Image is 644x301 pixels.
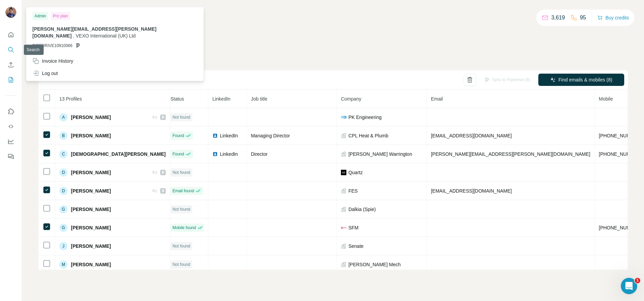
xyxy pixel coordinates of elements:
[348,151,412,157] span: [PERSON_NAME] Warrington
[431,188,512,194] span: [EMAIL_ADDRESS][DOMAIN_NAME]
[32,43,72,49] span: PIPEDRIVE10910066
[597,13,629,22] button: Buy credits
[71,261,111,268] span: [PERSON_NAME]
[341,96,361,102] span: Company
[212,151,218,157] img: LinkedIn logo
[51,12,70,20] div: Pro plan
[348,132,388,139] span: CPL Heat & Plumb
[5,105,16,118] button: Use Surfe on LinkedIn
[599,96,613,102] span: Mobile
[32,12,48,20] div: Admin
[76,33,136,39] span: VEXO International (UK) Ltd
[5,135,16,148] button: Dashboard
[71,206,111,213] span: [PERSON_NAME]
[348,187,358,194] span: FES
[173,188,194,194] span: Email found
[580,14,586,22] p: 95
[348,243,363,250] span: Senate
[599,225,642,230] span: [PHONE_NUMBER]
[220,151,238,157] span: LinkedIn
[251,133,290,138] span: Managing Director
[212,96,230,102] span: LinkedIn
[5,7,16,18] img: Avatar
[59,150,68,158] div: C
[59,132,68,140] div: B
[341,225,346,230] img: company-logo
[251,96,267,102] span: Job title
[341,170,346,175] img: company-logo
[348,206,376,213] span: Dalkia (Spie)
[5,74,16,86] button: My lists
[5,44,16,56] button: Search
[170,96,184,102] span: Status
[251,151,268,157] span: Director
[212,133,218,138] img: LinkedIn logo
[71,151,166,157] span: [DEMOGRAPHIC_DATA][PERSON_NAME]
[59,96,82,102] span: 13 Profiles
[73,33,74,39] span: .
[71,169,111,176] span: [PERSON_NAME]
[173,169,190,176] span: Not found
[621,278,637,294] iframe: Intercom live chat
[173,114,190,120] span: Not found
[431,151,590,157] span: [PERSON_NAME][EMAIL_ADDRESS][PERSON_NAME][DOMAIN_NAME]
[71,187,111,194] span: [PERSON_NAME]
[348,224,359,231] span: SFM
[71,243,111,250] span: [PERSON_NAME]
[348,169,363,176] span: Quartz
[32,26,156,39] span: [PERSON_NAME][EMAIL_ADDRESS][PERSON_NAME][DOMAIN_NAME]
[599,151,642,157] span: [PHONE_NUMBER]
[32,58,73,64] div: Invoice History
[5,59,16,71] button: Enrich CSV
[348,261,401,268] span: [PERSON_NAME] Mech
[173,206,190,212] span: Not found
[431,96,443,102] span: Email
[59,168,68,177] div: D
[173,225,196,231] span: Mobile found
[173,261,190,268] span: Not found
[5,120,16,133] button: Use Surfe API
[59,224,68,232] div: G
[59,260,68,269] div: M
[599,133,642,138] span: [PHONE_NUMBER]
[5,150,16,163] button: Feedback
[173,133,184,139] span: Found
[635,278,640,283] span: 1
[71,224,111,231] span: [PERSON_NAME]
[5,29,16,41] button: Quick start
[173,243,190,249] span: Not found
[348,114,381,121] span: PK Engineering
[538,74,624,86] button: Find emails & mobiles (8)
[71,114,111,121] span: [PERSON_NAME]
[173,151,184,157] span: Found
[431,133,512,138] span: [EMAIL_ADDRESS][DOMAIN_NAME]
[341,115,346,120] img: company-logo
[71,132,111,139] span: [PERSON_NAME]
[220,132,238,139] span: LinkedIn
[59,205,68,213] div: G
[558,76,612,83] span: Find emails & mobiles (8)
[59,113,68,121] div: A
[59,242,68,250] div: J
[32,70,58,77] div: Log out
[59,187,68,195] div: D
[551,14,565,22] p: 3,619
